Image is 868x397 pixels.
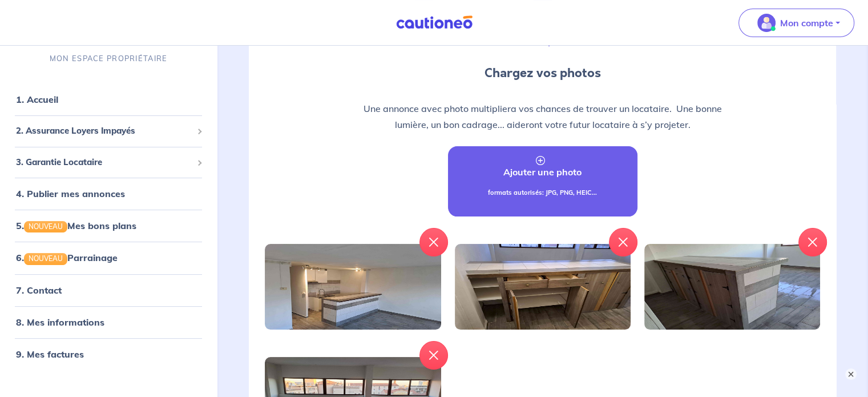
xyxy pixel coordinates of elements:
[16,316,104,328] a: 8. Mes informations
[455,244,631,330] img: 1ac.jpg
[16,220,136,232] a: 5.NOUVEAUMes bons plans
[334,101,751,133] p: Une annonce avec photo multipliera vos chances de trouver un locataire. Une bonne lumière, un bon...
[5,343,212,366] div: 9. Mes factures
[5,183,212,206] div: 4. Publier mes annonces
[531,23,554,46] label: Images descriptif
[5,89,212,111] div: 1. Accueil
[5,311,212,334] div: 8. Mes informations
[448,146,637,216] a: Ajouter une photoformats autorisés: JPG, PNG, HEIC...
[845,368,857,380] button: ×
[780,16,833,30] p: Mon compte
[644,244,820,330] img: 1c.jpg
[485,64,601,82] div: Chargez vos photos
[5,121,212,143] div: 2. Assurance Loyers Impayés
[16,94,58,106] a: 1. Accueil
[5,215,212,238] div: 5.NOUVEAUMes bons plans
[265,244,441,330] img: 1aa.jpg
[50,54,167,65] p: MON ESPACE PROPRIÉTAIRE
[738,9,854,37] button: illu_account_valid_menu.svgMon compte
[16,348,84,360] a: 9. Mes factures
[5,151,212,174] div: 3. Garantie Locataire
[503,165,582,179] p: Ajouter une photo
[16,156,192,169] span: 3. Garantie Locataire
[488,188,597,198] p: formats autorisés: JPG, PNG, HEIC...
[391,15,477,30] img: Cautioneo
[16,284,62,296] a: 7. Contact
[413,23,435,46] label: Informations bien
[5,279,212,302] div: 7. Contact
[5,247,212,270] div: 6.NOUVEAUParrainage
[757,14,776,32] img: illu_account_valid_menu.svg
[649,23,672,46] label: Contacts bailleur
[16,189,125,200] a: 4. Publier mes annonces
[16,252,118,264] a: 6.NOUVEAUParrainage
[16,125,192,138] span: 2. Assurance Loyers Impayés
